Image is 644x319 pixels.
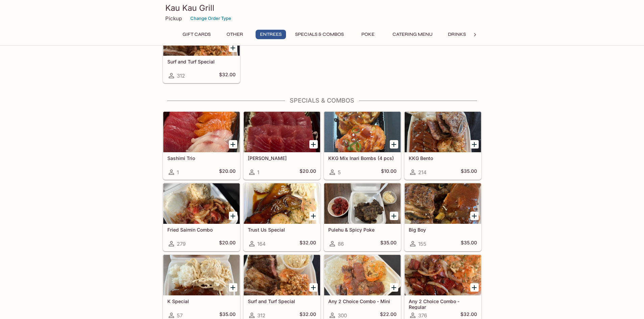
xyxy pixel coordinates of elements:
[418,241,426,247] span: 155
[177,312,183,319] span: 57
[165,15,182,22] p: Pickup
[167,298,236,304] h5: K Special
[389,30,436,39] button: Catering Menu
[163,183,240,251] a: Fried Saimin Combo279$20.00
[442,30,472,39] button: Drinks
[418,169,427,176] span: 214
[163,15,240,83] a: Surf and Turf Special312$32.00
[219,240,236,248] h5: $20.00
[470,212,479,220] button: Add Big Boy
[309,212,318,220] button: Add Trust Us Special
[291,30,348,39] button: Specials & Combos
[409,227,477,233] h5: Big Boy
[187,13,234,24] button: Change Order Type
[177,73,185,79] span: 312
[309,283,318,292] button: Add Surf and Turf Special
[219,168,236,176] h5: $20.00
[165,3,479,13] h3: Kau Kau Grill
[248,155,316,161] h5: [PERSON_NAME]
[381,168,397,176] h5: $10.00
[324,255,401,295] div: Any 2 Choice Combo - Mini
[353,30,383,39] button: Poke
[324,111,401,180] a: KKG Mix Inari Bombs (4 pcs)5$10.00
[409,155,477,161] h5: KKG Bento
[229,44,237,52] button: Add Surf and Turf Special
[461,168,477,176] h5: $35.00
[163,15,240,56] div: Surf and Turf Special
[177,169,179,176] span: 1
[229,140,237,149] button: Add Sashimi Trio
[167,227,236,233] h5: Fried Saimin Combo
[405,255,481,295] div: Any 2 Choice Combo - Regular
[324,183,401,251] a: Pulehu & Spicy Poke86$35.00
[243,111,320,180] a: [PERSON_NAME]1$20.00
[163,255,240,295] div: K Special
[404,183,481,251] a: Big Boy155$35.00
[220,30,250,39] button: Other
[338,312,347,319] span: 300
[167,59,236,64] h5: Surf and Turf Special
[324,183,401,224] div: Pulehu & Spicy Poke
[380,240,397,248] h5: $35.00
[257,169,259,176] span: 1
[300,168,316,176] h5: $20.00
[257,312,265,319] span: 312
[390,212,398,220] button: Add Pulehu & Spicy Poke
[405,183,481,224] div: Big Boy
[309,140,318,149] button: Add Ahi Sashimi
[390,283,398,292] button: Add Any 2 Choice Combo - Mini
[219,72,236,80] h5: $32.00
[418,312,427,319] span: 376
[461,240,477,248] h5: $35.00
[244,112,320,152] div: Ahi Sashimi
[338,241,344,247] span: 86
[163,112,240,152] div: Sashimi Trio
[243,183,320,251] a: Trust Us Special164$32.00
[405,112,481,152] div: KKG Bento
[248,298,316,304] h5: Surf and Turf Special
[324,112,401,152] div: KKG Mix Inari Bombs (4 pcs)
[244,183,320,224] div: Trust Us Special
[229,283,237,292] button: Add K Special
[409,298,477,310] h5: Any 2 Choice Combo - Regular
[300,240,316,248] h5: $32.00
[338,169,341,176] span: 5
[163,183,240,224] div: Fried Saimin Combo
[328,227,397,233] h5: Pulehu & Spicy Poke
[256,30,286,39] button: Entrees
[328,298,397,304] h5: Any 2 Choice Combo - Mini
[328,155,397,161] h5: KKG Mix Inari Bombs (4 pcs)
[177,241,186,247] span: 279
[167,155,236,161] h5: Sashimi Trio
[179,30,214,39] button: Gift Cards
[244,255,320,295] div: Surf and Turf Special
[470,140,479,149] button: Add KKG Bento
[248,227,316,233] h5: Trust Us Special
[404,111,481,180] a: KKG Bento214$35.00
[390,140,398,149] button: Add KKG Mix Inari Bombs (4 pcs)
[470,283,479,292] button: Add Any 2 Choice Combo - Regular
[229,212,237,220] button: Add Fried Saimin Combo
[257,241,266,247] span: 164
[163,111,240,180] a: Sashimi Trio1$20.00
[163,97,482,104] h4: Specials & Combos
